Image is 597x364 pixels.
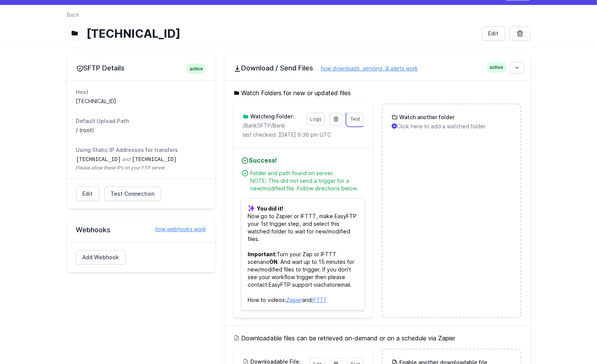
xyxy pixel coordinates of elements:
b: ON [269,259,277,265]
a: Edit [76,187,99,201]
a: Add Webhook [76,250,126,265]
p: last checked: [DATE] 6:36 pm UTC [243,131,363,139]
p: /BankSFTP/Bank [243,122,302,129]
a: chat [321,281,332,288]
a: Test Connection [104,187,161,201]
h2: Webhooks [76,225,206,235]
b: You did it! [257,205,283,212]
div: Folder and path found on server. NOTE: This did not send a trigger for a new/modified file. Follo... [250,169,365,192]
span: active [186,64,206,74]
a: email [337,281,350,288]
a: Test [347,113,363,126]
h5: Downloadable files can be retrieved on-demand or on a schedule via Zapier [234,334,521,343]
dt: Host [76,88,206,96]
span: Test [351,116,360,122]
code: [TECHNICAL_ID] [132,156,177,163]
dt: Using Static IP Addresses for transfers [76,146,206,154]
h4: Success! [241,156,365,165]
a: IFTTT [312,297,327,303]
p: Click here to add a watched folder [392,123,511,130]
dt: Default Upload Path [76,117,206,125]
span: Please allow these IPs on your FTP server [76,165,206,171]
span: and [122,156,130,162]
dd: [TECHNICAL_ID] [76,97,206,105]
b: Important: [248,251,277,257]
p: Now go to Zapier or IFTTT, make EasyFTP your 1st trigger step, and select this watched folder to ... [241,198,365,310]
a: Logs [307,113,325,126]
h2: Download / Send Files [234,64,521,73]
a: Zapier [286,297,302,303]
h3: Watch another folder [398,113,455,121]
dd: / (root) [76,126,206,134]
a: how webhooks work [147,225,206,233]
h5: Watch Folders for new or updated files [234,88,521,97]
a: Edit [482,26,505,41]
a: how downloads, sending, & alerts work [313,65,418,72]
nav: Breadcrumb [67,11,530,23]
h2: SFTP Details [76,64,206,73]
h3: Watching Folder: [249,113,294,120]
iframe: Drift Widget Chat Controller [559,326,588,355]
code: [TECHNICAL_ID] [76,156,121,163]
a: Back [67,11,80,19]
a: Watch another folder Click here to add a watched folder [383,104,520,139]
h1: [TECHNICAL_ID] [87,27,476,40]
span: Test Connection [111,190,155,198]
span: active [487,62,507,73]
